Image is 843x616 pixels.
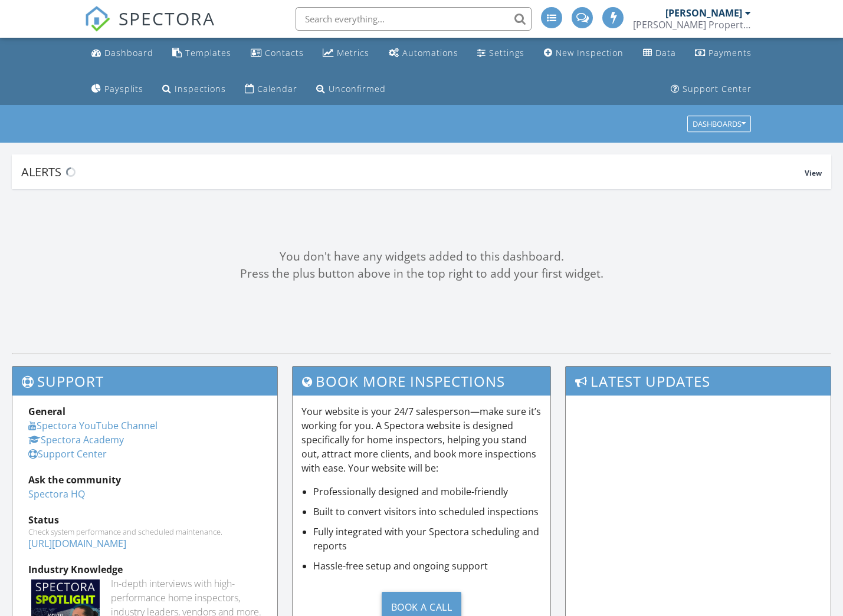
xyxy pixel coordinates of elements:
[257,83,297,94] div: Calendar
[12,265,831,282] div: Press the plus button above in the top right to add your first widget.
[313,525,542,553] li: Fully integrated with your Spectora scheduling and reports
[28,527,261,536] div: Check system performance and scheduled maintenance.
[566,367,831,396] h3: Latest Updates
[296,7,532,31] input: Search everything...
[104,83,143,94] div: Paysplits
[168,42,236,64] a: Templates
[687,116,751,133] button: Dashboards
[240,78,302,100] a: Calendar
[28,513,261,527] div: Status
[28,473,261,487] div: Ask the community
[638,42,681,64] a: Data
[84,6,110,32] img: The Best Home Inspection Software - Spectora
[21,164,805,180] div: Alerts
[246,42,309,64] a: Contacts
[708,47,752,58] div: Payments
[683,83,752,94] div: Support Center
[313,505,542,519] li: Built to convert visitors into scheduled inspections
[28,447,107,460] a: Support Center
[633,19,751,31] div: Kelley Property Inspections, LLC
[28,433,124,446] a: Spectora Academy
[301,404,542,475] p: Your website is your 24/7 salesperson—make sure it’s working for you. A Spectora website is desig...
[175,83,226,94] div: Inspections
[158,78,231,100] a: Inspections
[384,42,463,64] a: Automations (Advanced)
[12,367,277,396] h3: Support
[185,47,231,58] div: Templates
[690,42,756,64] a: Payments
[28,562,261,577] div: Industry Knowledge
[666,78,756,100] a: Support Center
[28,487,85,500] a: Spectora HQ
[119,6,215,31] span: SPECTORA
[489,47,524,58] div: Settings
[655,47,676,58] div: Data
[28,537,126,550] a: [URL][DOMAIN_NAME]
[12,248,831,265] div: You don't have any widgets added to this dashboard.
[318,42,374,64] a: Metrics
[693,120,746,129] div: Dashboards
[311,78,391,100] a: Unconfirmed
[87,78,148,100] a: Paysplits
[265,47,304,58] div: Contacts
[84,16,215,41] a: SPECTORA
[473,42,529,64] a: Settings
[28,405,65,418] strong: General
[313,559,542,573] li: Hassle-free setup and ongoing support
[329,83,386,94] div: Unconfirmed
[539,42,628,64] a: New Inspection
[402,47,458,58] div: Automations
[87,42,158,64] a: Dashboard
[337,47,369,58] div: Metrics
[293,367,550,396] h3: Book More Inspections
[104,47,153,58] div: Dashboard
[28,419,158,432] a: Spectora YouTube Channel
[805,168,822,178] span: View
[665,7,742,19] div: [PERSON_NAME]
[313,485,542,499] li: Professionally designed and mobile-friendly
[556,47,624,58] div: New Inspection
